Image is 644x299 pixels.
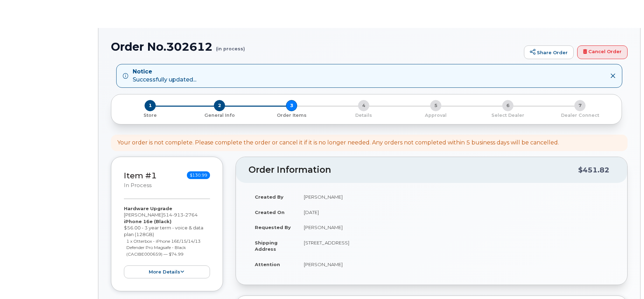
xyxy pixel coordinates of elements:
button: more details [124,265,210,278]
a: 1 Store [117,111,183,119]
span: 1 [145,100,156,111]
h1: Order No.302612 [111,41,520,53]
td: [PERSON_NAME] [297,257,615,272]
p: General Info [186,112,253,119]
div: Successfully updated... [133,68,196,84]
p: Store [120,112,181,119]
td: [PERSON_NAME] [297,189,615,205]
td: [PERSON_NAME] [297,220,615,235]
strong: Attention [255,262,280,267]
a: Item #1 [124,171,157,180]
strong: Created On [255,209,285,215]
span: 514 [163,212,198,218]
div: [PERSON_NAME] $56.00 - 3 year term - voice & data plan (128GB) [124,205,210,278]
div: $451.82 [578,163,609,177]
span: 2764 [183,212,198,218]
span: 2 [214,100,225,111]
strong: Shipping Address [255,240,278,252]
td: [DATE] [297,205,615,220]
a: Cancel Order [577,45,628,59]
strong: Notice [133,68,196,76]
strong: Hardware Upgrade [124,206,172,211]
small: 1 x Otterbox - iPhone 16E/15/14/13 Defender Pro Magsafe - Black (CACIBE000659) — $74.99 [126,239,201,257]
strong: iPhone 16e (Black) [124,219,171,224]
span: 913 [172,212,183,218]
small: (in process) [216,41,245,51]
a: 2 General Info [183,111,255,119]
small: in process [124,182,152,188]
strong: Created By [255,194,283,200]
a: Share Order [524,45,574,59]
strong: Requested By [255,225,291,230]
span: $130.99 [187,171,210,179]
div: Your order is not complete. Please complete the order or cancel it if it is no longer needed. Any... [117,139,559,147]
td: [STREET_ADDRESS] [297,235,615,257]
h2: Order Information [248,165,578,175]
